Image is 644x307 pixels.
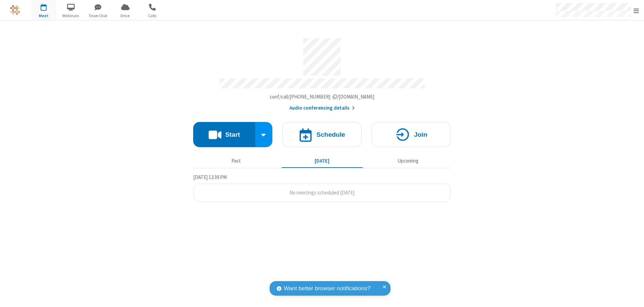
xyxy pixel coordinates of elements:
[627,290,639,302] iframe: Chat
[414,131,427,138] h4: Join
[193,122,255,147] button: Start
[193,33,451,112] section: Account details
[282,122,362,147] button: Schedule
[282,155,363,167] button: [DATE]
[316,131,345,138] h4: Schedule
[270,94,375,100] span: Copy my meeting room link
[31,13,56,19] span: Meet
[289,189,355,196] span: No meetings scheduled [DATE]
[284,284,370,293] span: Want better browser notifications?
[140,13,165,19] span: Calls
[58,13,84,19] span: Webinars
[225,131,240,138] h4: Start
[10,5,20,15] img: QA Selenium DO NOT DELETE OR CHANGE
[86,13,111,19] span: Team Chat
[255,122,273,147] div: Start conference options
[368,155,448,167] button: Upcoming
[372,122,451,147] button: Join
[289,104,355,112] button: Audio conferencing details
[193,174,227,180] span: [DATE] 12:39 PM
[193,173,451,202] section: Today's Meetings
[113,13,138,19] span: Drive
[270,93,375,101] button: Copy my meeting room linkCopy my meeting room link
[196,155,277,167] button: Past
